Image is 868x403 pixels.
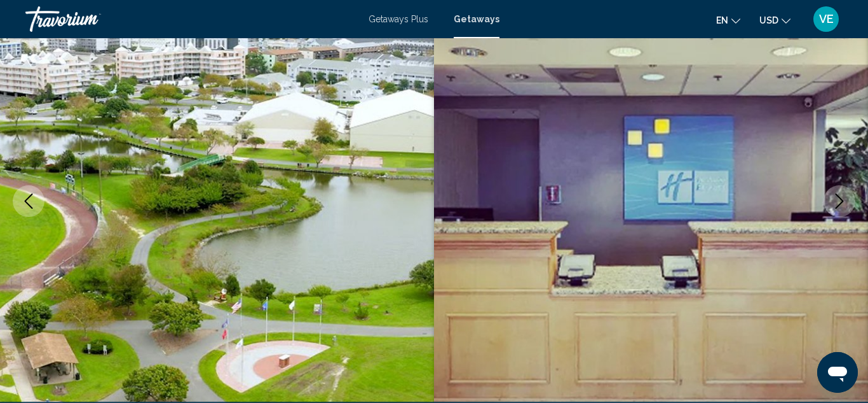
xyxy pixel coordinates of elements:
[759,15,778,25] span: USD
[716,11,740,29] button: Change language
[810,6,843,32] button: User Menu
[817,352,858,393] iframe: Button to launch messaging window
[13,185,44,217] button: Previous image
[819,13,834,25] span: VE
[716,15,728,25] span: en
[369,14,428,24] a: Getaways Plus
[25,6,356,32] a: Travorium
[824,185,855,217] button: Next image
[454,14,499,24] a: Getaways
[759,11,790,29] button: Change currency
